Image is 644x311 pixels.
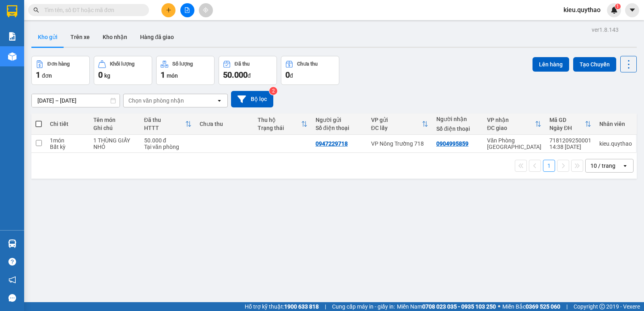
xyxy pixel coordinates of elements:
div: 1 món [50,137,85,144]
span: 1 [161,70,165,80]
button: Đã thu50.000đ [219,56,277,85]
div: Ngày ĐH [549,125,585,131]
th: Toggle SortBy [483,113,545,135]
div: 0904995859 [436,140,469,147]
span: đ [290,72,293,79]
span: 50.000 [223,70,248,80]
span: đ [248,72,251,79]
span: ⚪️ [498,305,500,308]
div: Số lượng [172,61,193,67]
button: Kho gửi [31,27,64,47]
span: aim [203,7,208,13]
span: kieu.quythao [557,5,607,15]
div: VP Nông Trường 718 [371,140,428,147]
span: | [325,302,326,311]
span: file-add [184,7,190,13]
button: caret-down [625,3,639,17]
div: Mã GD [549,117,585,123]
div: Đã thu [235,61,250,67]
button: Trên xe [64,27,96,47]
svg: open [216,97,223,104]
span: món [167,72,178,79]
input: Select a date range. [32,94,120,107]
span: Miền Nam [397,302,496,311]
span: Miền Bắc [502,302,560,311]
span: 1 [616,4,619,9]
button: file-add [180,3,194,17]
button: Đơn hàng1đơn [31,56,90,85]
div: Bất kỳ [50,144,85,150]
button: Lên hàng [533,57,569,72]
div: Thu hộ [258,117,301,123]
span: message [8,294,16,302]
strong: 1900 633 818 [284,303,319,310]
div: Số điện thoại [436,126,479,132]
svg: open [622,163,628,169]
button: Số lượng1món [156,56,215,85]
button: aim [199,3,213,17]
th: Toggle SortBy [254,113,312,135]
input: Tìm tên, số ĐT hoặc mã đơn [44,6,139,14]
div: 14:38 [DATE] [549,144,591,150]
div: Chi tiết [50,121,85,127]
button: Khối lượng0kg [94,56,152,85]
sup: 2 [269,87,277,95]
button: Bộ lọc [231,91,273,107]
th: Toggle SortBy [545,113,595,135]
span: copyright [599,304,605,309]
th: Toggle SortBy [367,113,432,135]
div: 0947229718 [316,140,348,147]
img: warehouse-icon [8,52,17,61]
div: Số điện thoại [316,125,363,131]
span: Cung cấp máy in - giấy in: [332,302,395,311]
span: 0 [285,70,290,80]
div: HTTT [144,125,185,131]
span: kg [104,72,110,79]
span: question-circle [8,258,16,266]
span: plus [166,7,171,13]
button: Kho nhận [96,27,134,47]
div: 1 THÙNG GIẤY NHỎ [93,137,136,150]
span: 0 [98,70,103,80]
img: solution-icon [8,32,17,41]
strong: 0708 023 035 - 0935 103 250 [422,303,496,310]
div: ĐC lấy [371,125,422,131]
button: 1 [543,160,555,172]
div: VP nhận [487,117,535,123]
div: Người gửi [316,117,363,123]
div: kieu.quythao [599,140,632,147]
strong: 0369 525 060 [526,303,560,310]
div: Đã thu [144,117,185,123]
span: | [566,302,568,311]
div: Khối lượng [110,61,134,67]
div: Nhân viên [599,121,632,127]
span: caret-down [629,6,636,14]
span: đơn [42,72,52,79]
button: Tạo Chuyến [573,57,616,72]
div: 7181209250001 [549,137,591,144]
div: Tên món [93,117,136,123]
div: Chưa thu [297,61,318,67]
span: Hỗ trợ kỹ thuật: [245,302,319,311]
img: logo-vxr [7,5,17,17]
th: Toggle SortBy [140,113,196,135]
img: warehouse-icon [8,239,17,248]
div: Trạng thái [258,125,301,131]
div: Chưa thu [200,121,250,127]
img: icon-new-feature [611,6,618,14]
div: Người nhận [436,116,479,122]
div: Văn Phòng [GEOGRAPHIC_DATA] [487,137,541,150]
button: plus [161,3,175,17]
div: Tại văn phòng [144,144,192,150]
div: ĐC giao [487,125,535,131]
div: Ghi chú [93,125,136,131]
div: Đơn hàng [47,61,70,67]
div: ver 1.8.143 [592,25,619,34]
sup: 1 [615,4,621,9]
div: 50.000 đ [144,137,192,144]
span: search [33,7,39,13]
div: VP gửi [371,117,422,123]
span: notification [8,276,16,284]
button: Chưa thu0đ [281,56,339,85]
div: 10 / trang [590,162,615,170]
